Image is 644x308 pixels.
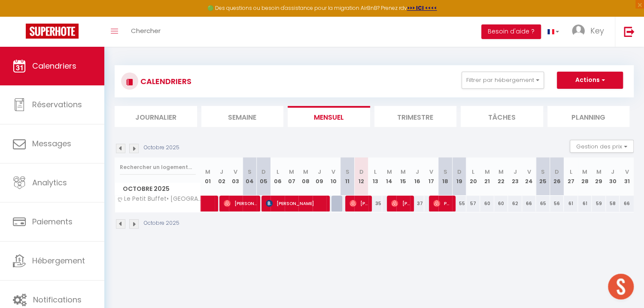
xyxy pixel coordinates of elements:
th: 31 [620,157,634,196]
abbr: S [443,168,447,176]
th: 03 [229,157,243,196]
abbr: M [387,168,392,176]
abbr: M [303,168,308,176]
span: Paiements [32,216,73,227]
span: [PERSON_NAME] [266,195,327,211]
span: Chercher [131,26,161,35]
th: 21 [480,157,494,196]
span: Pa Cha [433,195,452,211]
div: 62 [508,196,522,211]
abbr: M [205,168,210,176]
div: 61 [564,196,578,211]
span: [PERSON_NAME] [224,195,257,211]
abbr: V [625,168,629,176]
h3: CALENDRIERS [138,72,191,91]
th: 05 [257,157,271,196]
th: 24 [522,157,536,196]
abbr: L [472,168,474,176]
th: 10 [326,157,340,196]
li: Semaine [201,106,284,127]
div: 65 [536,196,550,211]
img: Super Booking [26,24,79,39]
abbr: V [527,168,531,176]
abbr: M [582,168,587,176]
th: 17 [424,157,438,196]
div: 60 [494,196,508,211]
th: 02 [215,157,229,196]
th: 26 [550,157,564,196]
abbr: J [318,168,321,176]
abbr: J [416,168,419,176]
div: 66 [522,196,536,211]
div: 35 [368,196,383,211]
span: Messages [32,138,71,149]
th: 27 [564,157,578,196]
th: 12 [354,157,368,196]
img: logout [624,26,635,37]
li: Planning [547,106,630,127]
div: 60 [480,196,494,211]
div: 58 [606,196,620,211]
abbr: J [220,168,223,176]
abbr: J [611,168,614,176]
abbr: M [596,168,601,176]
div: 61 [578,196,592,211]
abbr: V [331,168,335,176]
th: 16 [410,157,424,196]
p: Octobre 2025 [144,144,179,152]
th: 04 [243,157,257,196]
span: Octobre 2025 [115,183,200,195]
th: 28 [578,157,592,196]
abbr: M [498,168,504,176]
li: Trimestre [374,106,457,127]
abbr: V [234,168,237,176]
th: 22 [494,157,508,196]
p: Octobre 2025 [144,219,179,227]
a: ... Key [565,17,615,47]
button: Filtrer par hébergement [462,72,544,89]
th: 14 [382,157,396,196]
span: [PERSON_NAME] [391,195,410,211]
abbr: L [570,168,572,176]
span: Réservations [32,99,82,110]
th: 13 [368,157,383,196]
th: 07 [285,157,299,196]
abbr: M [484,168,489,176]
button: Actions [557,72,623,89]
div: Ouvrir le chat [608,274,634,299]
abbr: D [261,168,266,176]
abbr: L [374,168,377,176]
img: ... [572,24,585,37]
span: Analytics [32,177,67,188]
th: 01 [201,157,215,196]
th: 20 [466,157,480,196]
input: Rechercher un logement... [120,160,196,175]
li: Journalier [115,106,197,127]
abbr: V [429,168,433,176]
div: 57 [466,196,480,211]
th: 11 [340,157,355,196]
th: 06 [270,157,285,196]
button: Besoin d'aide ? [481,24,541,39]
abbr: D [359,168,364,176]
th: 18 [438,157,453,196]
div: 37 [410,196,424,211]
li: Tâches [461,106,543,127]
div: 56 [550,196,564,211]
abbr: S [346,168,349,176]
abbr: D [457,168,461,176]
span: ღ Le Petit Buffet• [GEOGRAPHIC_DATA] [116,196,202,202]
span: Hébergement [32,255,85,266]
span: Calendriers [32,60,76,71]
li: Mensuel [288,106,370,127]
span: Notifications [33,294,82,305]
div: 55 [452,196,466,211]
th: 15 [396,157,410,196]
th: 23 [508,157,522,196]
th: 19 [452,157,466,196]
a: >>> ICI <<<< [407,4,437,12]
abbr: S [541,168,545,176]
th: 09 [313,157,327,196]
abbr: D [555,168,559,176]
